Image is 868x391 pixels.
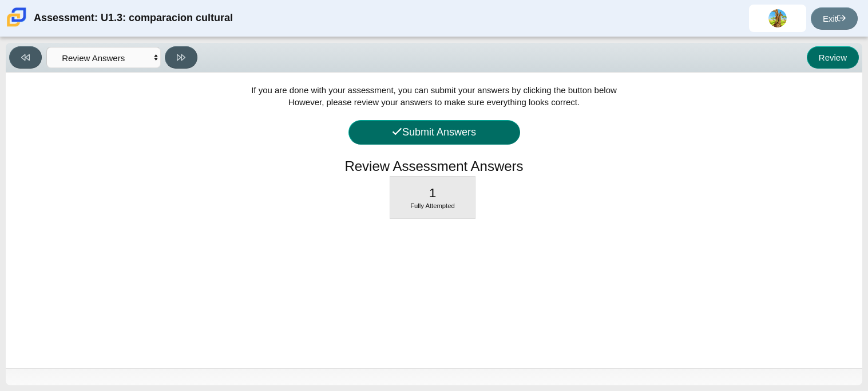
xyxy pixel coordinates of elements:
[5,5,29,29] img: Carmen School of Science & Technology
[251,85,617,107] span: If you are done with your assessment, you can submit your answers by clicking the button below Ho...
[410,202,455,209] span: Fully Attempted
[811,7,858,30] a: Exit
[807,46,859,69] button: Review
[34,5,233,32] div: Assessment: U1.3: comparacion cultural
[344,157,523,176] h1: Review Assessment Answers
[768,9,787,27] img: wenderly.buitragot.Wbm0Qg
[429,186,437,200] span: 1
[5,21,29,31] a: Carmen School of Science & Technology
[348,120,520,145] button: Submit Answers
